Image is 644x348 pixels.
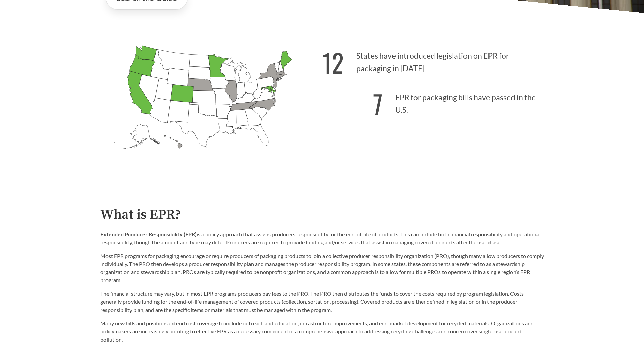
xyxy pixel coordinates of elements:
[373,85,383,122] strong: 7
[100,207,544,222] h2: What is EPR?
[322,44,344,81] strong: 12
[100,319,544,344] p: Many new bills and positions extend cost coverage to include outreach and education, infrastructu...
[322,81,544,123] p: EPR for packaging bills have passed in the U.S.
[322,39,544,81] p: States have introduced legislation on EPR for packaging in [DATE]
[100,290,544,314] p: The financial structure may vary, but in most EPR programs producers pay fees to the PRO. The PRO...
[100,231,197,237] strong: Extended Producer Responsibility (EPR)
[100,252,544,284] p: Most EPR programs for packaging encourage or require producers of packaging products to join a co...
[100,230,544,246] p: is a policy approach that assigns producers responsibility for the end-of-life of products. This ...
